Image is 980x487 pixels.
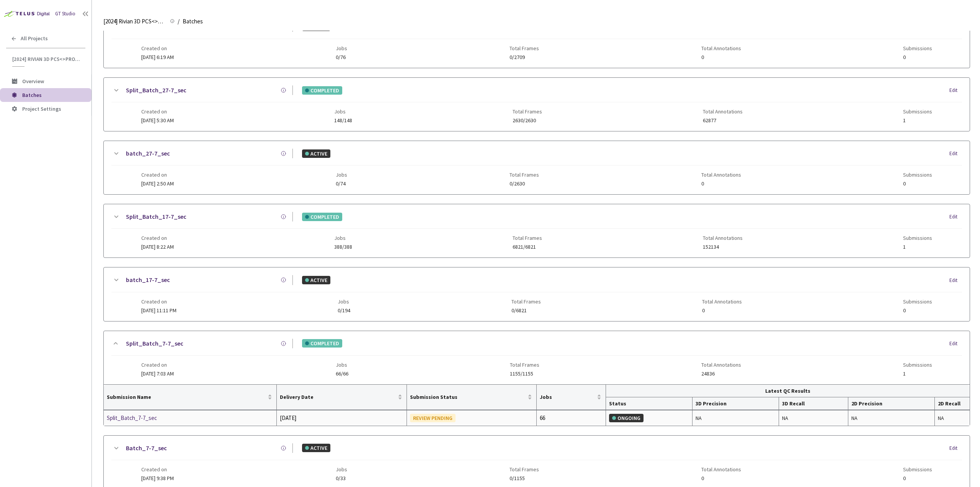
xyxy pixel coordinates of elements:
[703,108,743,115] span: Total Annotations
[141,45,174,51] span: Created on
[851,414,931,422] div: NA
[903,54,932,60] span: 0
[103,17,165,26] span: [2024] Rivian 3D PCS<>Production
[903,172,932,178] span: Submissions
[949,277,962,284] div: Edit
[104,15,970,68] div: Batch_37-7_secACTIVEEditCreated on[DATE] 6:19 AMJobs0/76Total Frames0/2709Total Annotations0Submi...
[336,172,347,178] span: Jobs
[338,308,350,313] span: 0/194
[302,213,342,221] div: COMPLETED
[104,385,277,410] th: Submission Name
[302,339,342,348] div: COMPLETED
[22,92,42,98] span: Batches
[782,414,845,422] div: NA
[126,85,186,95] a: Split_Batch_27-7_sec
[334,118,352,123] span: 148/148
[107,413,188,423] a: Split_Batch_7-7_sec
[702,298,742,305] span: Total Annotations
[701,181,741,187] span: 0
[336,466,347,472] span: Jobs
[280,394,396,400] span: Delivery Date
[302,276,330,284] div: ACTIVE
[903,476,932,481] span: 0
[141,362,174,368] span: Created on
[334,108,352,115] span: Jobs
[903,466,932,472] span: Submissions
[336,476,347,481] span: 0/33
[513,108,542,115] span: Total Frames
[903,108,932,115] span: Submissions
[302,444,330,452] div: ACTIVE
[510,362,539,368] span: Total Frames
[336,45,347,51] span: Jobs
[696,414,776,422] div: NA
[104,331,970,384] div: Split_Batch_7-7_secCOMPLETEDEditCreated on[DATE] 7:03 AMJobs66/66Total Frames1155/1155Total Annot...
[510,45,539,51] span: Total Frames
[903,298,932,305] span: Submissions
[703,235,743,241] span: Total Annotations
[903,371,932,377] span: 1
[126,149,170,158] a: batch_27-7_sec
[126,339,183,348] a: Split_Batch_7-7_sec
[141,235,174,241] span: Created on
[141,298,176,305] span: Created on
[141,370,174,377] span: [DATE] 7:03 AM
[606,397,693,410] th: Status
[21,35,48,42] span: All Projects
[55,10,75,18] div: GT Studio
[141,117,174,124] span: [DATE] 5:30 AM
[126,443,167,453] a: Batch_7-7_sec
[701,371,741,377] span: 24836
[903,308,932,313] span: 0
[280,413,403,423] div: [DATE]
[848,397,935,410] th: 2D Precision
[141,180,174,187] span: [DATE] 2:50 AM
[510,181,539,187] span: 0/2630
[949,340,962,348] div: Edit
[107,394,266,400] span: Submission Name
[104,78,970,131] div: Split_Batch_27-7_secCOMPLETEDEditCreated on[DATE] 5:30 AMJobs148/148Total Frames2630/2630Total An...
[12,56,81,62] span: [2024] Rivian 3D PCS<>Production
[513,118,542,123] span: 2630/2630
[277,385,407,410] th: Delivery Date
[407,385,537,410] th: Submission Status
[701,172,741,178] span: Total Annotations
[540,413,603,423] div: 66
[703,244,743,250] span: 152134
[410,414,456,422] div: REVIEW PENDING
[141,243,174,250] span: [DATE] 8:22 AM
[302,149,330,158] div: ACTIVE
[141,307,176,314] span: [DATE] 11:11 PM
[510,172,539,178] span: Total Frames
[938,414,967,422] div: NA
[511,298,541,305] span: Total Frames
[511,308,541,313] span: 0/6821
[410,394,526,400] span: Submission Status
[703,118,743,123] span: 62877
[609,414,644,422] div: ONGOING
[510,54,539,60] span: 0/2709
[779,397,848,410] th: 3D Recall
[104,141,970,194] div: batch_27-7_secACTIVEEditCreated on[DATE] 2:50 AMJobs0/74Total Frames0/2630Total Annotations0Submi...
[701,476,741,481] span: 0
[903,181,932,187] span: 0
[334,244,352,250] span: 388/388
[701,54,741,60] span: 0
[183,17,203,26] span: Batches
[334,235,352,241] span: Jobs
[336,54,347,60] span: 0/76
[513,235,542,241] span: Total Frames
[104,204,970,257] div: Split_Batch_17-7_secCOMPLETEDEditCreated on[DATE] 8:22 AMJobs388/388Total Frames6821/6821Total An...
[606,385,970,397] th: Latest QC Results
[178,17,180,26] li: /
[949,150,962,157] div: Edit
[540,394,595,400] span: Jobs
[510,371,539,377] span: 1155/1155
[338,298,350,305] span: Jobs
[126,212,186,221] a: Split_Batch_17-7_sec
[693,397,779,410] th: 3D Precision
[935,397,970,410] th: 2D Recall
[701,362,741,368] span: Total Annotations
[104,267,970,321] div: batch_17-7_secACTIVEEditCreated on[DATE] 11:11 PMJobs0/194Total Frames0/6821Total Annotations0Sub...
